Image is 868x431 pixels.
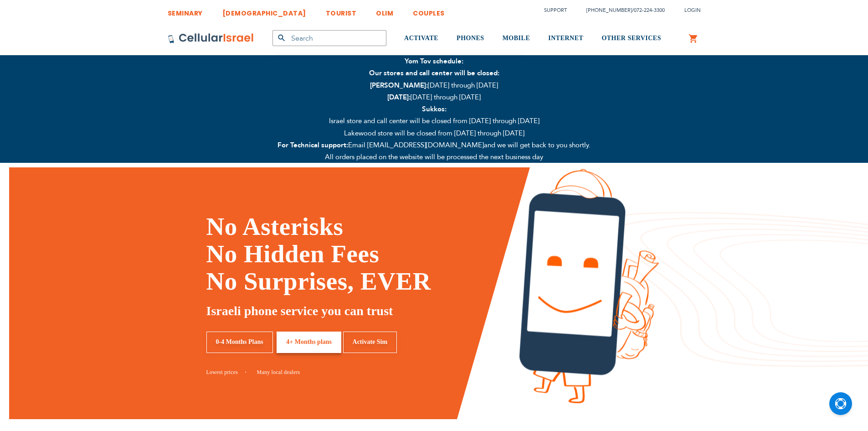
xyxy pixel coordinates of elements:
[413,2,445,19] a: COUPLES
[404,35,438,42] span: ACTIVATE
[272,30,386,46] input: Search
[365,140,484,150] a: [EMAIL_ADDRESS][DOMAIN_NAME]
[404,21,438,56] a: ACTIVATE
[405,57,463,66] strong: Yom Tov schedule:
[370,81,428,90] strong: [PERSON_NAME]:
[376,2,393,19] a: OLIM
[457,35,484,42] span: PHONES
[544,7,567,14] a: Support
[548,35,583,42] span: INTERNET
[387,93,411,102] strong: [DATE]:
[206,369,247,375] a: Lowest prices
[206,302,506,320] h5: Israeli phone service you can trust
[422,104,447,114] strong: Sukkos:
[548,21,583,56] a: INTERNET
[168,33,254,44] img: Cellular Israel Logo
[206,332,273,353] a: 0-4 Months Plans
[257,369,300,375] a: Many local dealers
[206,213,506,295] h1: No Asterisks No Hidden Fees No Surprises, EVER
[503,35,530,42] span: MOBILE
[503,21,530,56] a: MOBILE
[277,332,341,353] a: 4+ Months plans
[684,7,701,14] span: Login
[326,2,357,19] a: TOURIST
[634,7,665,14] a: 072-224-3300
[168,2,203,19] a: SEMINARY
[222,2,306,19] a: [DEMOGRAPHIC_DATA]
[369,68,499,78] strong: Our stores and call center will be closed:
[343,332,397,353] a: Activate Sim
[601,21,661,56] a: OTHER SERVICES
[277,140,348,150] strong: For Technical support:
[586,7,632,14] a: [PHONE_NUMBER]
[601,35,661,42] span: OTHER SERVICES
[577,4,665,17] li: /
[457,21,484,56] a: PHONES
